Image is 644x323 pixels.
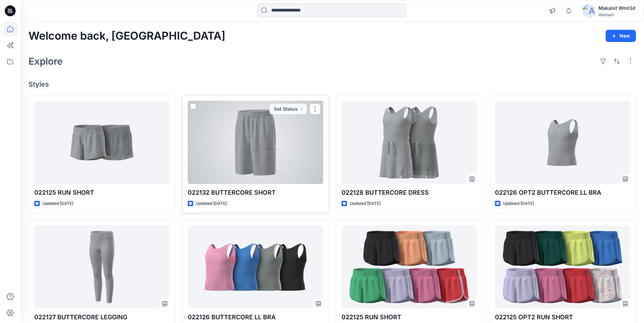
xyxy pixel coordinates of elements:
[606,30,636,42] button: New
[42,200,73,207] p: Updated [DATE]
[196,200,227,207] p: Updated [DATE]
[188,101,323,184] a: 022132 BUTTERCORE SHORT
[34,225,169,308] a: 022127 BUTTERCORE LEGGING
[34,101,169,184] a: 022125 RUN SHORT
[495,313,630,322] p: 022125 OPT2 RUN SHORT
[34,188,169,197] p: 022125 RUN SHORT
[342,225,477,308] a: 022125 RUN SHORT
[342,101,477,184] a: 022128 BUTTERCORE DRESS
[188,225,323,308] a: 022126 BUTTERCORE LL BRA
[34,313,169,322] p: 022127 BUTTERCORE LEGGING
[599,12,636,17] div: Walmart
[495,188,630,197] p: 022126 OPT2 BUTTERCORE LL BRA
[342,313,477,322] p: 022125 RUN SHORT
[582,4,596,18] img: avatar
[29,56,63,67] h2: Explore
[350,200,381,207] p: Updated [DATE]
[188,313,323,322] p: 022126 BUTTERCORE LL BRA
[342,188,477,197] p: 022128 BUTTERCORE DRESS
[495,225,630,308] a: 022125 OPT2 RUN SHORT
[188,188,323,197] p: 022132 BUTTERCORE SHORT
[503,200,534,207] p: Updated [DATE]
[599,4,636,12] div: Makalot Wmt3d
[29,30,225,42] h2: Welcome back, [GEOGRAPHIC_DATA]
[29,80,636,88] h4: Styles
[495,101,630,184] a: 022126 OPT2 BUTTERCORE LL BRA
